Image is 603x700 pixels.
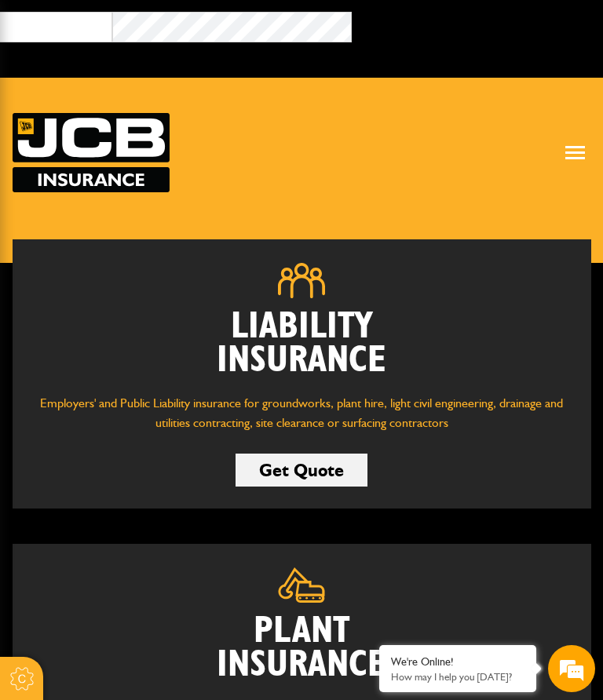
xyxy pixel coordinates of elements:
div: We're Online! [391,655,524,669]
h2: Plant Insurance [36,614,568,682]
p: How may I help you today? [391,671,524,683]
button: Broker Login [352,12,591,36]
p: Employers' and Public Liability insurance for groundworks, plant hire, light civil engineering, d... [36,393,568,433]
img: JCB Insurance Services logo [13,113,170,192]
h2: Liability Insurance [36,310,568,377]
a: JCB Insurance Services [13,113,170,192]
a: Get Quote [236,454,367,487]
